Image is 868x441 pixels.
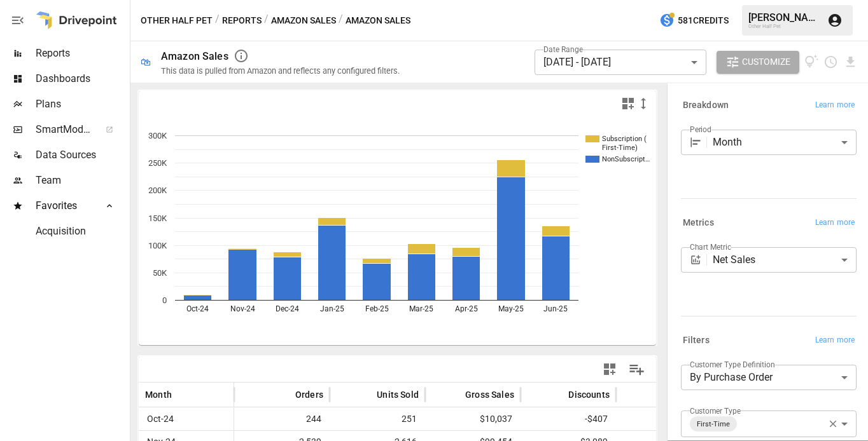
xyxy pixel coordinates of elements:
[455,304,478,313] text: Apr-25
[717,51,799,74] button: Customize
[162,295,167,305] text: 0
[654,386,671,404] button: Sort
[186,304,209,313] text: Oct-24
[161,50,228,62] div: Amazon Sales
[148,158,167,168] text: 250K
[535,50,706,75] div: [DATE] - [DATE]
[36,71,127,86] span: Dashboards
[36,46,127,61] span: Reports
[823,55,838,69] button: Schedule report
[622,408,705,430] span: -$130
[36,173,127,188] span: Team
[36,224,127,239] span: Acquisition
[141,13,213,29] button: Other Half Pet
[230,304,255,313] text: Nov-24
[153,268,167,278] text: 50K
[602,135,647,143] text: Subscription (
[465,388,514,401] span: Gross Sales
[815,217,855,229] span: Learn more
[690,124,711,135] label: Period
[271,13,336,29] button: Amazon Sales
[602,155,650,163] text: NonSubscript…
[431,408,514,430] span: $10,037
[683,334,710,348] h6: Filters
[222,13,262,29] button: Reports
[446,386,464,404] button: Sort
[815,334,855,347] span: Learn more
[654,9,734,32] button: 581Credits
[692,417,735,431] span: First-Time
[543,44,583,55] label: Date Range
[690,241,731,252] label: Chart Metric
[36,122,92,137] span: SmartModel
[339,13,343,29] div: /
[36,147,127,163] span: Data Sources
[320,304,344,313] text: Jan-25
[148,131,167,140] text: 300K
[148,241,167,250] text: 100K
[742,54,790,70] span: Customize
[602,144,638,152] text: First-Time)
[276,304,299,313] text: Dec-24
[148,214,167,223] text: 150K
[804,51,819,74] button: View documentation
[241,408,323,430] span: 244
[568,388,610,401] span: Discounts
[622,355,651,384] button: Manage Columns
[713,247,857,273] div: Net Sales
[678,13,729,29] span: 581 Credits
[498,304,524,313] text: May-25
[358,386,375,404] button: Sort
[145,388,172,401] span: Month
[139,116,656,345] svg: A chart.
[815,99,855,112] span: Learn more
[365,304,389,313] text: Feb-25
[549,386,567,404] button: Sort
[748,24,820,29] div: Other Half Pet
[295,388,323,401] span: Orders
[215,13,220,29] div: /
[683,216,714,230] h6: Metrics
[843,55,858,69] button: Download report
[173,386,191,404] button: Sort
[683,98,729,112] h6: Breakdown
[36,198,92,214] span: Favorites
[276,386,294,404] button: Sort
[148,186,167,195] text: 200K
[264,13,269,29] div: /
[690,359,775,370] label: Customer Type Definition
[145,408,176,430] span: Oct-24
[336,408,419,430] span: 251
[543,304,568,313] text: Jun-25
[713,130,857,155] div: Month
[527,408,610,430] span: -$407
[161,66,400,76] div: This data is pulled from Amazon and reflects any configured filters.
[377,388,419,401] span: Units Sold
[409,304,433,313] text: Mar-25
[36,97,127,112] span: Plans
[748,11,820,24] div: [PERSON_NAME]
[690,405,741,416] label: Customer Type
[141,56,151,68] div: 🛍
[681,365,857,390] div: By Purchase Order
[91,120,100,136] span: ™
